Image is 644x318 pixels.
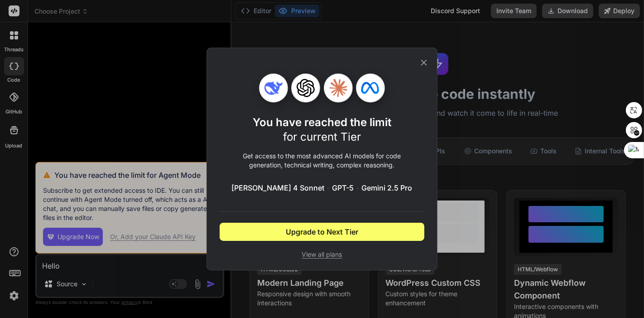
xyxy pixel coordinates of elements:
[286,226,358,237] span: Upgrade to Next Tier
[253,115,391,144] h1: You have reached the limit
[356,182,360,193] span: •
[362,182,413,193] span: Gemini 2.5 Pro
[332,182,354,193] span: GPT-5
[220,250,424,259] span: View all plans
[264,79,283,97] img: Deepseek
[232,182,325,193] span: [PERSON_NAME] 4 Sonnet
[327,182,331,193] span: •
[220,152,424,170] p: Get access to the most advanced AI models for code generation, technical writing, complex reasoning.
[283,130,361,143] span: for current Tier
[220,223,424,241] button: Upgrade to Next Tier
